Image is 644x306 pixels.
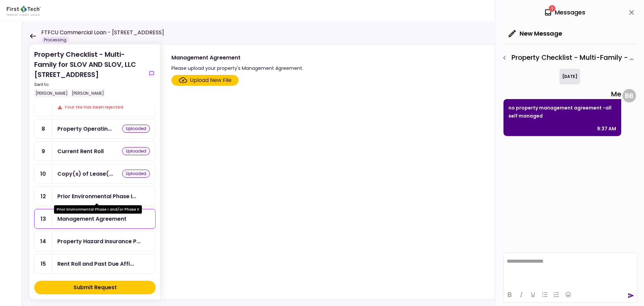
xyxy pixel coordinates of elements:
[35,119,52,138] div: 8
[499,52,637,63] div: Property Checklist - Multi-Family - Management Agreement
[34,141,156,161] a: 9Current Rent Rolluploaded
[527,290,539,299] button: Underline
[516,290,527,299] button: Italic
[628,292,634,299] button: send
[57,192,136,201] div: Prior Environmental Phase I and/or Phase II
[35,232,52,251] div: 14
[597,125,616,133] div: 9:37 AM
[171,53,303,62] div: Management Agreement
[122,147,150,155] div: uploaded
[35,209,52,228] div: 13
[623,89,636,102] div: B B
[70,89,105,98] div: [PERSON_NAME]
[57,125,112,133] div: Property Operating Statements
[190,76,231,84] div: Upload New File
[171,75,238,86] span: Click here to upload the required document
[504,290,515,299] button: Bold
[148,70,156,78] button: show-messages
[57,170,113,178] div: Copy(s) of Lease(s) and Amendment(s)
[57,104,150,111] div: Your file has been rejected
[35,142,52,161] div: 9
[34,82,145,88] div: Sent to:
[34,254,156,274] a: 15Rent Roll and Past Due Affidavit
[57,260,134,268] div: Rent Roll and Past Due Affidavit
[34,164,156,184] a: 10Copy(s) of Lease(s) and Amendment(s)uploaded
[34,49,145,98] div: Property Checklist - Multi-Family for SLOV AND SLOV, LLC [STREET_ADDRESS]
[34,231,156,251] a: 14Property Hazard Insurance Policy and Liability Insurance Policy
[34,186,156,206] a: 12Prior Environmental Phase I and/or Phase II
[160,44,631,299] div: Management AgreementPlease upload your property's Management Agreement.show-messagesClick here to...
[41,29,164,37] h1: FTFCU Commercial Loan - [STREET_ADDRESS]
[503,25,568,42] button: New Message
[34,209,156,229] a: 13Management Agreement
[34,119,156,139] a: 8Property Operating Statementsuploaded
[57,147,104,156] div: Current Rent Roll
[508,104,616,120] p: no property management agreement -all self managed
[544,7,585,17] div: Messages
[626,7,637,18] button: close
[57,237,141,246] div: Property Hazard Insurance Policy and Liability Insurance Policy
[539,290,550,299] button: Bullet list
[41,37,69,43] div: Processing
[35,254,52,273] div: 15
[504,253,637,287] iframe: Rich Text Area
[34,89,69,98] div: [PERSON_NAME]
[549,5,555,12] span: 1
[35,187,52,206] div: 12
[7,6,41,16] img: Partner icon
[122,170,150,178] div: uploaded
[35,164,52,183] div: 10
[171,64,303,72] div: Please upload your property's Management Agreement.
[73,283,117,292] div: Submit Request
[503,89,621,99] div: Me
[54,205,142,214] div: Prior Environmental Phase I and/or Phase II
[122,125,150,133] div: uploaded
[57,215,126,223] div: Management Agreement
[551,290,562,299] button: Numbered list
[562,290,574,299] button: Emojis
[34,281,156,294] button: Submit Request
[559,69,580,84] div: [DATE]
